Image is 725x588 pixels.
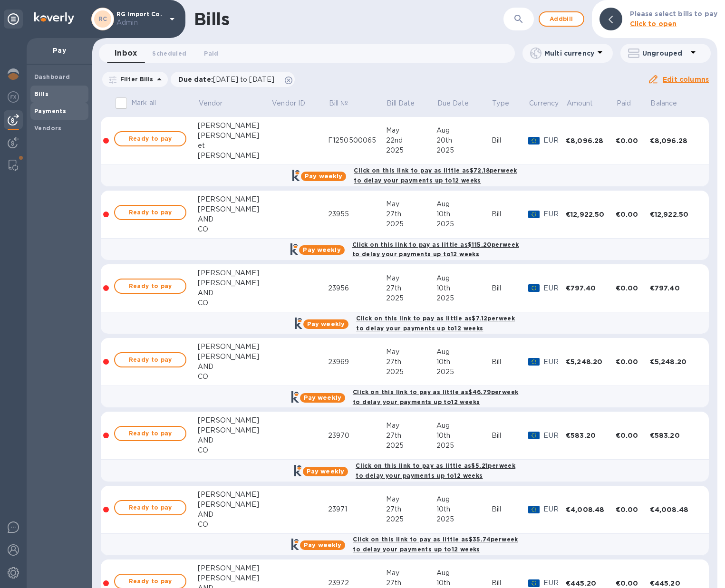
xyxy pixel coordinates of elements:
[198,362,271,372] div: AND
[386,209,436,219] div: 27th
[436,347,492,357] div: Aug
[34,12,74,24] img: Logo
[566,578,616,588] div: €445.20
[114,131,186,146] button: Ready to pay
[328,209,386,219] div: 23955
[198,278,271,288] div: [PERSON_NAME]
[304,394,341,401] b: Pay weekly
[152,48,186,58] span: Scheduled
[123,428,178,439] span: Ready to pay
[492,431,529,441] div: Bill
[436,514,492,524] div: 2025
[304,541,341,549] b: Pay weekly
[650,505,700,514] div: €4,008.48
[4,10,23,29] div: Unpin categories
[116,75,154,83] p: Filter Bills
[272,98,305,108] p: Vendor ID
[34,90,48,97] b: Bills
[386,145,436,155] div: 2025
[213,76,274,83] span: [DATE] to [DATE]
[123,207,178,218] span: Ready to pay
[386,125,436,135] div: May
[199,98,223,108] p: Vendor
[386,293,436,303] div: 2025
[436,367,492,377] div: 2025
[329,98,348,108] p: Bill №
[386,421,436,431] div: May
[328,283,386,293] div: 23956
[617,98,631,108] p: Paid
[436,273,492,283] div: Aug
[617,98,644,108] span: Paid
[616,578,650,588] div: €0.00
[650,283,700,293] div: €797.40
[198,563,271,573] div: [PERSON_NAME]
[386,441,436,451] div: 2025
[204,48,218,58] span: Paid
[543,283,566,293] p: EUR
[198,204,271,214] div: [PERSON_NAME]
[305,173,342,180] b: Pay weekly
[386,283,436,293] div: 27th
[198,445,271,455] div: CO
[436,135,492,145] div: 20th
[436,283,492,293] div: 10th
[650,210,700,219] div: €12,922.50
[543,504,566,514] p: EUR
[352,241,519,258] b: Click on this link to pay as little as $115.20 per week to delay your payments up to 12 weeks
[198,425,271,435] div: [PERSON_NAME]
[329,98,361,108] span: Bill №
[8,91,19,103] img: Foreign exchange
[198,214,271,224] div: AND
[386,494,436,504] div: May
[386,504,436,514] div: 27th
[566,210,616,219] div: €12,922.50
[198,141,271,151] div: et
[650,98,677,108] p: Balance
[198,435,271,445] div: AND
[543,578,566,588] p: EUR
[543,431,566,441] p: EUR
[437,98,482,108] span: Due Date
[436,494,492,504] div: Aug
[616,283,650,293] div: €0.00
[539,11,584,27] button: Addbill
[436,431,492,441] div: 10th
[567,98,593,108] p: Amount
[436,421,492,431] div: Aug
[567,98,606,108] span: Amount
[198,500,271,510] div: [PERSON_NAME]
[436,504,492,514] div: 10th
[171,72,295,87] div: Due date:[DATE] to [DATE]
[198,352,271,362] div: [PERSON_NAME]
[616,210,650,219] div: €0.00
[386,273,436,283] div: May
[356,462,515,479] b: Click on this link to pay as little as $5.21 per week to delay your payments up to 12 weeks
[437,98,469,108] p: Due Date
[543,135,566,145] p: EUR
[492,98,509,108] p: Type
[307,320,345,328] b: Pay weekly
[114,426,186,441] button: Ready to pay
[436,145,492,155] div: 2025
[616,136,650,145] div: €0.00
[116,11,164,28] p: RG Import Co.
[436,578,492,588] div: 10th
[547,13,576,25] span: Add bill
[630,10,717,18] b: Please select bills to pay
[328,504,386,514] div: 23971
[630,20,677,28] b: Click to open
[178,75,280,84] p: Due date :
[114,279,186,294] button: Ready to pay
[198,131,271,141] div: [PERSON_NAME]
[354,167,517,184] b: Click on this link to pay as little as $72.18 per week to delay your payments up to 12 weeks
[198,121,271,131] div: [PERSON_NAME]
[492,578,529,588] div: Bill
[123,280,178,292] span: Ready to pay
[386,135,436,145] div: 22nd
[328,431,386,441] div: 23970
[566,431,616,440] div: €583.20
[436,209,492,219] div: 10th
[34,73,70,80] b: Dashboard
[198,372,271,382] div: CO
